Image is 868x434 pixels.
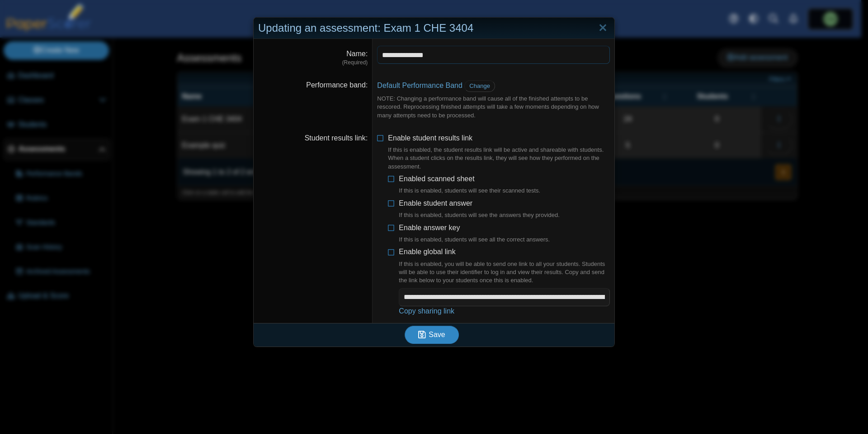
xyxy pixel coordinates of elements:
[377,95,610,120] div: NOTE: Changing a performance band will cause all of the finished attempts to be rescored. Reproce...
[346,50,368,58] label: Name
[399,187,540,195] div: If this is enabled, students will see their scanned tests.
[399,248,610,285] span: Enable global link
[399,175,540,195] span: Enabled scanned sheet
[258,59,368,67] dfn: (Required)
[377,82,462,89] a: Default Performance Band
[388,134,610,171] span: Enable student results link
[305,134,368,142] label: Student results link
[596,20,610,36] a: Close
[405,326,459,344] button: Save
[399,260,610,285] div: If this is enabled, you will be able to send one link to all your students. Students will be able...
[388,146,610,171] div: If this is enabled, the student results link will be active and shareable with students. When a s...
[399,199,560,220] span: Enable student answer
[399,211,560,219] div: If this is enabled, students will see the answers they provided.
[464,80,495,92] a: Change
[469,82,490,89] span: Change
[399,224,550,244] span: Enable answer key
[306,81,368,89] label: Performance band
[399,236,550,244] div: If this is enabled, students will see all the correct answers.
[399,307,454,315] a: Copy sharing link
[254,18,614,39] div: Updating an assessment: Exam 1 CHE 3404
[429,331,445,338] span: Save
